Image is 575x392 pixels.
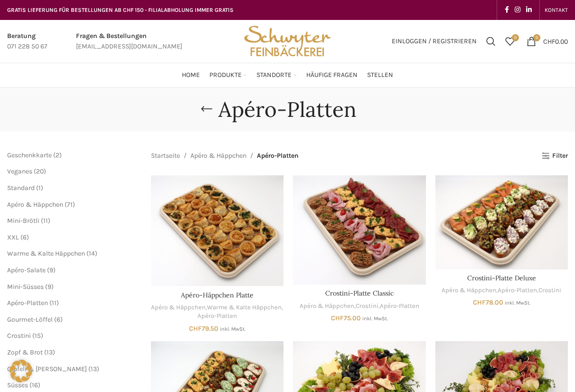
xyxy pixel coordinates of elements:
a: Stellen [367,66,393,85]
a: Geschenkkarte [7,151,52,159]
a: Veganes [7,167,32,175]
span: Produkte [209,71,242,80]
h1: Apéro-Platten [218,97,357,122]
span: 9 [49,266,53,274]
span: 71 [67,201,73,209]
a: Crostini-Platte Classic [293,175,425,285]
a: XXL [7,233,19,241]
a: Häufige Fragen [306,66,358,85]
a: Standorte [256,66,297,85]
div: Meine Wunschliste [500,32,519,51]
a: Crostini-Platte Deluxe [467,274,536,282]
a: Startseite [151,151,180,161]
bdi: 75.00 [331,314,361,322]
span: Stellen [367,71,393,80]
a: Linkedin social link [523,3,535,17]
a: 0 [500,32,519,51]
span: Standorte [256,71,292,80]
a: Filter [542,152,568,160]
a: Produkte [209,66,247,85]
bdi: 0.00 [543,37,568,45]
a: Apéro-Platten [380,302,419,311]
a: Mini-Brötli [7,217,39,225]
a: Facebook social link [502,3,512,17]
a: Gourmet-Löffel [7,316,53,324]
div: Secondary navigation [540,0,573,19]
span: 0 [533,34,540,41]
div: , , [151,303,283,321]
span: 1 [38,184,41,192]
a: Go back [195,100,218,119]
a: Warme & Kalte Häppchen [207,303,282,312]
nav: Breadcrumb [151,151,299,161]
a: Apéro & Häppchen [300,302,354,311]
span: CHF [331,314,344,322]
span: KONTAKT [545,7,568,13]
a: Warme & Kalte Häppchen [7,249,85,258]
span: CHF [473,298,486,306]
span: Apéro-Platten [257,151,299,161]
span: 13 [47,348,53,356]
a: Crostini [7,332,31,340]
a: Gipfeli & [PERSON_NAME] [7,365,87,373]
a: Crostini [356,302,378,311]
a: Standard [7,184,35,192]
span: 14 [89,249,95,258]
a: Mini-Süsses [7,283,44,291]
a: Apéro-Häppchen Platte [181,291,254,299]
a: Apéro-Platten [198,312,237,321]
span: CHF [189,325,202,333]
a: Home [182,66,200,85]
span: 15 [35,332,41,340]
span: 9 [47,283,51,291]
a: Apéro-Salate [7,266,46,274]
a: Instagram social link [512,3,523,17]
a: Apéro-Platten [498,286,537,295]
div: Main navigation [2,66,573,85]
span: 11 [52,299,57,307]
span: 2 [56,151,59,159]
a: 0 CHF0.00 [522,32,573,51]
a: Apéro-Platten [7,299,48,307]
span: Häufige Fragen [306,71,358,80]
small: inkl. MwSt. [362,316,388,322]
span: 11 [43,217,48,225]
a: Suchen [481,32,500,51]
span: 0 [512,34,519,41]
span: 13 [91,365,97,373]
a: Site logo [241,37,334,45]
a: Zopf & Brot [7,348,43,356]
a: Infobox link [76,31,182,52]
span: 20 [36,167,44,175]
a: Infobox link [7,31,47,52]
a: Einloggen / Registrieren [387,32,481,51]
a: Apéro & Häppchen [190,151,246,161]
span: 6 [23,233,27,241]
span: Einloggen / Registrieren [392,38,477,45]
span: GRATIS LIEFERUNG FÜR BESTELLUNGEN AB CHF 150 - FILIALABHOLUNG IMMER GRATIS [7,7,234,13]
a: Apéro & Häppchen [7,201,63,209]
small: inkl. MwSt. [505,300,530,306]
a: Crostini-Platte Deluxe [435,175,568,269]
a: Apéro & Häppchen [151,303,206,312]
bdi: 78.00 [473,298,503,306]
span: Home [182,71,200,80]
a: Apéro-Häppchen Platte [151,175,283,286]
a: KONTAKT [545,0,568,19]
bdi: 79.50 [189,325,218,333]
small: inkl. MwSt. [220,326,245,332]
